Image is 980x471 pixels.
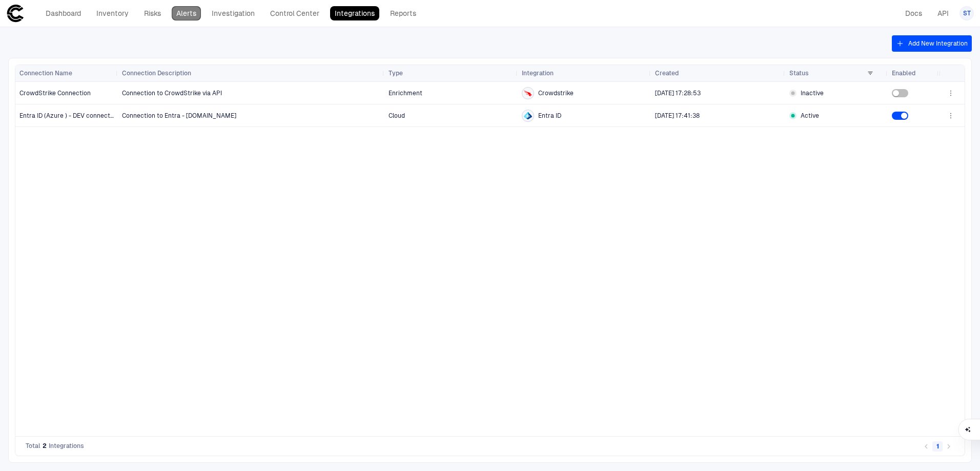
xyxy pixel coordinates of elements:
a: Reports [385,6,421,20]
span: Total [26,442,40,450]
span: Type [389,69,403,77]
a: Alerts [172,6,201,20]
a: API [933,6,953,20]
span: Created [655,69,679,77]
span: Inactive [801,89,824,97]
span: Entra ID (Azure ) - DEV connection [19,112,114,120]
span: Connection to CrowdStrike via API [122,90,222,97]
span: Status [789,69,809,77]
span: [DATE] 17:28:53 [655,90,701,97]
span: Integrations [49,442,84,450]
span: Connection Name [19,69,72,77]
span: 2 [43,442,47,450]
span: Connection to Entra - [DOMAIN_NAME] [122,112,236,119]
span: Integration [522,69,554,77]
span: Cloud [389,112,405,119]
span: [DATE] 17:41:38 [655,112,700,119]
a: Inventory [92,6,133,20]
span: ST [963,9,971,17]
span: Enrichment [389,90,422,97]
a: Investigation [207,6,259,20]
div: Entra ID [524,112,532,120]
span: CrowdStrike Connection [19,89,91,97]
span: Enabled [892,69,915,77]
button: page 1 [932,441,943,452]
span: Crowdstrike [538,89,574,97]
nav: pagination navigation [921,440,954,452]
a: Docs [901,6,927,20]
button: ST [959,6,974,20]
button: Add New Integration [892,35,972,52]
span: Active [801,112,819,120]
a: Integrations [330,6,379,20]
div: Crowdstrike [524,89,532,97]
span: Entra ID [538,112,561,120]
a: Control Center [266,6,324,20]
a: Dashboard [41,6,86,20]
a: Risks [139,6,166,20]
span: Connection Description [122,69,191,77]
